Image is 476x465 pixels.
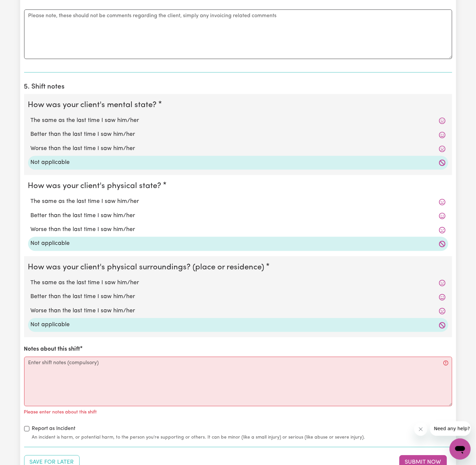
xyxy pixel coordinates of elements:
[414,423,427,436] iframe: Close message
[430,421,471,436] iframe: Message from company
[31,131,446,139] label: Better than the last time I saw him/her
[450,439,471,460] iframe: Button to launch messaging window
[28,99,160,111] legend: How was your client's mental state?
[32,434,452,441] small: An incident is harm, or potential harm, to the person you're supporting or others. It can be mino...
[24,83,452,92] h2: 5. Shift notes
[31,279,446,288] label: The same as the last time I saw him/her
[31,321,446,329] label: Not applicable
[31,307,446,316] label: Worse than the last time I saw him/her
[24,345,80,354] label: Notes about this shift
[31,226,446,234] label: Worse than the last time I saw him/her
[31,145,446,153] label: Worse than the last time I saw him/her
[31,240,446,248] label: Not applicable
[31,212,446,220] label: Better than the last time I saw him/her
[32,425,76,433] label: Report as Incident
[31,159,446,167] label: Not applicable
[31,293,446,301] label: Better than the last time I saw him/her
[28,262,267,274] legend: How was your client's physical surroundings? (place or residence)
[31,117,446,125] label: The same as the last time I saw him/her
[28,180,164,192] legend: How was your client's physical state?
[31,198,446,206] label: The same as the last time I saw him/her
[24,409,97,416] p: Please enter notes about this shift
